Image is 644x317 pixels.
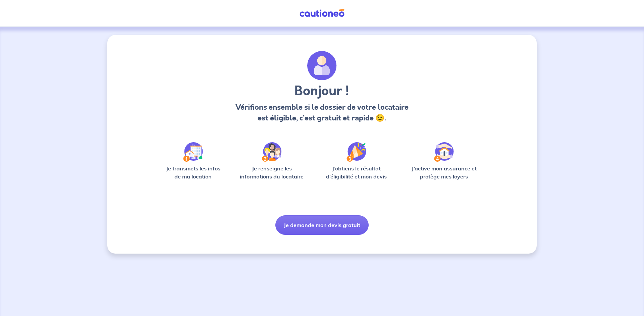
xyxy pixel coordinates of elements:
[183,142,203,162] img: /static/90a569abe86eec82015bcaae536bd8e6/Step-1.svg
[233,102,410,123] p: Vérifions ensemble si le dossier de votre locataire est éligible, c’est gratuit et rapide 😉.
[297,9,347,17] img: Cautioneo
[319,164,394,180] p: J’obtiens le résultat d’éligibilité et mon devis
[236,164,308,180] p: Je renseigne les informations du locataire
[233,83,410,99] h3: Bonjour !
[346,142,366,162] img: /static/f3e743aab9439237c3e2196e4328bba9/Step-3.svg
[275,215,369,235] button: Je demande mon devis gratuit
[262,142,281,162] img: /static/c0a346edaed446bb123850d2d04ad552/Step-2.svg
[307,51,337,81] img: archivate
[405,164,483,180] p: J’active mon assurance et protège mes loyers
[434,142,454,162] img: /static/bfff1cf634d835d9112899e6a3df1a5d/Step-4.svg
[161,164,225,180] p: Je transmets les infos de ma location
